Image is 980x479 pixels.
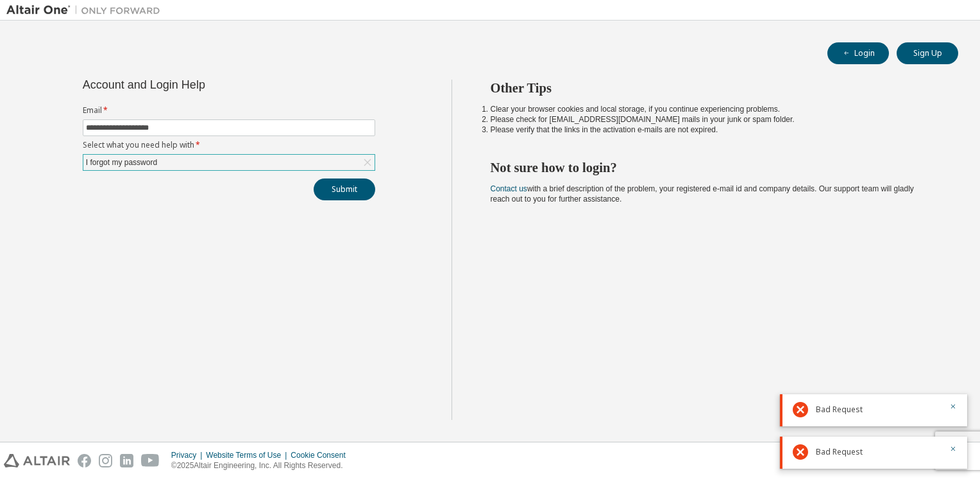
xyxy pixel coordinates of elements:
span: Bad Request [816,447,863,457]
li: Clear your browser cookies and local storage, if you continue experiencing problems. [491,104,936,114]
li: Please check for [EMAIL_ADDRESS][DOMAIN_NAME] mails in your junk or spam folder. [491,114,936,125]
div: Website Terms of Use [206,450,291,460]
img: instagram.svg [99,454,112,467]
h2: Other Tips [491,80,936,96]
img: linkedin.svg [120,454,133,467]
img: facebook.svg [78,454,91,467]
button: Login [827,42,889,64]
div: Privacy [171,450,206,460]
div: I forgot my password [84,155,159,170]
a: Contact us [491,184,527,193]
li: Please verify that the links in the activation e-mails are not expired. [491,125,936,135]
span: Bad Request [816,405,863,415]
button: Submit [314,179,375,200]
label: Email [83,105,375,116]
button: Sign Up [897,42,958,64]
img: youtube.svg [141,454,160,467]
div: I forgot my password [83,155,375,170]
div: Cookie Consent [291,450,353,460]
div: Account and Login Help [83,80,317,90]
img: altair_logo.svg [4,454,70,467]
img: Altair One [6,4,167,17]
p: © 2025 Altair Engineering, Inc. All Rights Reserved. [171,460,353,471]
span: with a brief description of the problem, your registered e-mail id and company details. Our suppo... [491,184,914,204]
label: Select what you need help with [83,140,375,150]
h2: Not sure how to login? [491,159,936,176]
